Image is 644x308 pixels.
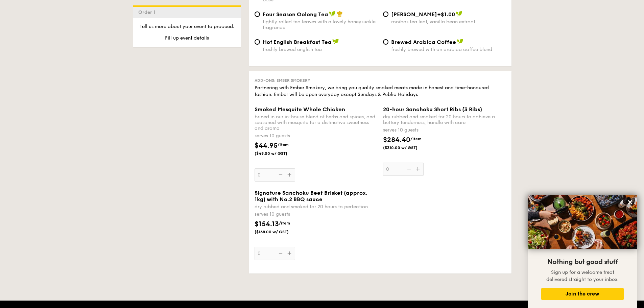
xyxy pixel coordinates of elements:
span: ($168.00 w/ GST) [255,229,301,235]
div: freshly brewed english tea [263,47,378,52]
span: $44.95 [255,142,278,150]
span: /item [279,221,290,226]
span: Four Season Oolong Tea [263,11,328,18]
img: icon-vegan.f8ff3823.svg [457,39,463,45]
img: DSC07876-Edit02-Large.jpeg [528,195,637,249]
span: Signature Sanchoku Beef Brisket (approx. 1kg) with No.2 BBQ sauce [255,190,367,203]
span: ($49.00 w/ GST) [255,151,301,156]
input: [PERSON_NAME]+$1.00rooibos tea leaf, vanilla bean extract [383,11,388,17]
span: Smoked Mesquite Whole Chicken [255,106,345,113]
input: Four Season Oolong Teatightly rolled tea leaves with a lovely honeysuckle fragrance [255,11,260,17]
div: serves 10 guests [255,211,378,218]
input: Brewed Arabica Coffeefreshly brewed with an arabica coffee blend [383,39,388,45]
div: serves 10 guests [255,133,378,139]
span: ($310.00 w/ GST) [383,145,429,150]
div: serves 10 guests [383,127,506,134]
img: icon-chef-hat.a58ddaea.svg [337,11,343,17]
span: Sign up for a welcome treat delivered straight to your inbox. [546,269,619,282]
div: dry rubbed and smoked for 20 hours to achieve a buttery tenderness, handle with care [383,114,506,125]
input: Hot English Breakfast Teafreshly brewed english tea [255,39,260,45]
div: dry rubbed and smoked for 20 hours to perfection [255,204,378,210]
span: Add-ons: Ember Smokery [255,78,310,83]
img: icon-vegan.f8ff3823.svg [332,39,339,45]
span: [PERSON_NAME] [391,11,437,18]
span: Hot English Breakfast Tea [263,39,332,45]
img: icon-vegan.f8ff3823.svg [456,11,462,17]
div: brined in our in-house blend of herbs and spices, and seasoned with mesquite for a distinctive sw... [255,114,378,131]
div: Partnering with Ember Smokery, we bring you quality smoked meats made in honest and time-honoured... [255,85,506,98]
div: freshly brewed with an arabica coffee blend [391,47,506,52]
p: Tell us more about your event to proceed. [138,23,236,30]
span: 20-hour Sanchoku Short Ribs (3 Ribs) [383,106,482,113]
span: Order 1 [138,9,158,15]
span: Brewed Arabica Coffee [391,39,456,45]
div: rooibos tea leaf, vanilla bean extract [391,19,506,25]
div: tightly rolled tea leaves with a lovely honeysuckle fragrance [263,19,378,30]
span: $284.40 [383,136,410,144]
button: Join the crew [541,288,624,300]
span: Fill up event details [165,35,209,41]
img: icon-vegan.f8ff3823.svg [329,11,336,17]
span: /item [278,142,289,147]
span: /item [410,137,422,141]
span: +$1.00 [437,11,455,18]
button: Close [625,197,636,208]
span: Nothing but good stuff [547,258,618,266]
span: $154.13 [255,220,279,228]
